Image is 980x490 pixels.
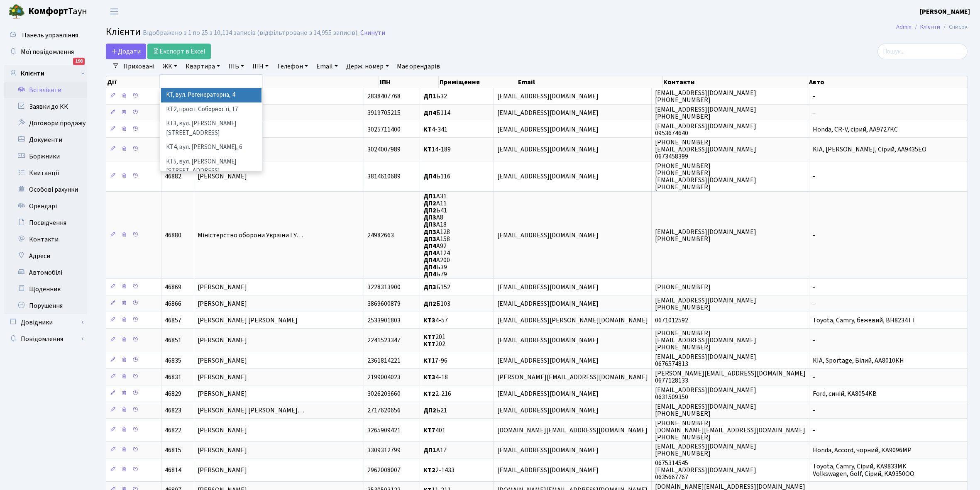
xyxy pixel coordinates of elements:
[4,314,87,331] a: Довідники
[655,402,756,418] span: [EMAIL_ADDRESS][DOMAIN_NAME] [PHONE_NUMBER]
[813,172,815,181] span: -
[655,105,756,121] span: [EMAIL_ADDRESS][DOMAIN_NAME] [PHONE_NUMBER]
[4,148,87,165] a: Боржники
[423,206,436,215] b: ДП2
[198,172,247,181] span: [PERSON_NAME]
[249,59,272,73] a: ІПН
[367,389,401,398] span: 3026203660
[198,426,247,435] span: [PERSON_NAME]
[423,213,436,222] b: ДП3
[813,446,912,455] span: Honda, Accord, чорний, КА9096МР
[182,59,223,73] a: Квартира
[655,296,756,312] span: [EMAIL_ADDRESS][DOMAIN_NAME] [PHONE_NUMBER]
[813,373,815,382] span: -
[343,59,392,73] a: Держ. номер
[423,446,447,455] span: А17
[884,18,980,36] nav: breadcrumb
[497,356,599,365] span: [EMAIL_ADDRESS][DOMAIN_NAME]
[497,108,599,117] span: [EMAIL_ADDRESS][DOMAIN_NAME]
[808,76,968,88] th: Авто
[313,59,341,73] a: Email
[813,92,815,101] span: -
[896,22,912,31] a: Admin
[497,389,599,398] span: [EMAIL_ADDRESS][DOMAIN_NAME]
[423,373,435,382] b: КТ3
[813,108,815,117] span: -
[4,115,87,132] a: Договори продажу
[367,466,401,475] span: 2962008007
[423,426,445,435] span: 401
[4,264,87,281] a: Автомобілі
[655,419,805,442] span: [PHONE_NUMBER] [DOMAIN_NAME][EMAIL_ADDRESS][DOMAIN_NAME] [PHONE_NUMBER]
[423,466,435,475] b: КТ2
[367,356,401,365] span: 2361814221
[198,446,247,455] span: [PERSON_NAME]
[198,231,303,240] span: Міністерство оборони України ГУ…
[497,125,599,134] span: [EMAIL_ADDRESS][DOMAIN_NAME]
[813,406,815,415] span: -
[423,234,436,244] b: ДП3
[367,446,401,455] span: 3309312799
[21,47,74,56] span: Мої повідомлення
[813,125,898,134] span: Honda, CR-V, сірий, AA9727KC
[423,145,451,154] span: 14-189
[497,283,599,292] span: [EMAIL_ADDRESS][DOMAIN_NAME]
[813,283,815,292] span: -
[423,339,435,349] b: КТ7
[198,316,298,325] span: [PERSON_NAME] [PERSON_NAME]
[28,5,68,18] b: Комфорт
[423,446,436,455] b: ДП1
[813,389,877,398] span: Ford, синій, KA8054KB
[497,172,599,181] span: [EMAIL_ADDRESS][DOMAIN_NAME]
[198,283,247,292] span: [PERSON_NAME]
[813,356,904,365] span: KIA, Sportage, Білий, АА8010КН
[423,125,447,134] span: 4-341
[423,192,436,201] b: ДП1
[497,299,599,308] span: [EMAIL_ADDRESS][DOMAIN_NAME]
[367,172,401,181] span: 3814610689
[367,336,401,345] span: 2241523347
[367,426,401,435] span: 3265909421
[423,299,450,308] span: Б103
[423,145,432,154] b: КТ
[920,7,970,17] a: [PERSON_NAME]
[159,59,181,73] a: ЖК
[423,172,436,181] b: ДП4
[165,299,181,308] span: 46866
[165,426,181,435] span: 46822
[367,125,401,134] span: 3025711400
[423,299,436,308] b: ДП2
[198,356,247,365] span: [PERSON_NAME]
[367,299,401,308] span: 3869600879
[22,31,78,40] span: Панель управління
[423,192,450,279] span: А31 А11 Б41 А8 А18 А128 А158 А92 А124 А200 Б39 Б79
[655,352,756,368] span: [EMAIL_ADDRESS][DOMAIN_NAME] 0676574813
[198,466,247,475] span: [PERSON_NAME]
[104,5,125,18] button: Переключити навігацію
[497,373,648,382] span: [PERSON_NAME][EMAIL_ADDRESS][DOMAIN_NAME]
[423,283,450,292] span: Б152
[28,5,87,19] span: Таун
[8,3,25,20] img: logo.png
[198,336,247,345] span: [PERSON_NAME]
[423,406,447,415] span: Б21
[106,44,146,59] a: Додати
[423,356,432,365] b: КТ
[423,406,436,415] b: ДП2
[655,138,756,161] span: [PHONE_NUMBER] [EMAIL_ADDRESS][DOMAIN_NAME] 0673458399
[497,426,648,435] span: [DOMAIN_NAME][EMAIL_ADDRESS][DOMAIN_NAME]
[655,385,756,402] span: [EMAIL_ADDRESS][DOMAIN_NAME] 0631509350
[165,172,181,181] span: 46882
[497,336,599,345] span: [EMAIL_ADDRESS][DOMAIN_NAME]
[367,283,401,292] span: 3228313900
[655,227,756,244] span: [EMAIL_ADDRESS][DOMAIN_NAME] [PHONE_NUMBER]
[813,299,815,308] span: -
[4,132,87,148] a: Документи
[423,389,435,398] b: КТ2
[439,76,517,88] th: Приміщення
[497,466,599,475] span: [EMAIL_ADDRESS][DOMAIN_NAME]
[497,446,599,455] span: [EMAIL_ADDRESS][DOMAIN_NAME]
[423,172,450,181] span: Б116
[198,389,247,398] span: [PERSON_NAME]
[497,406,599,415] span: [EMAIL_ADDRESS][DOMAIN_NAME]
